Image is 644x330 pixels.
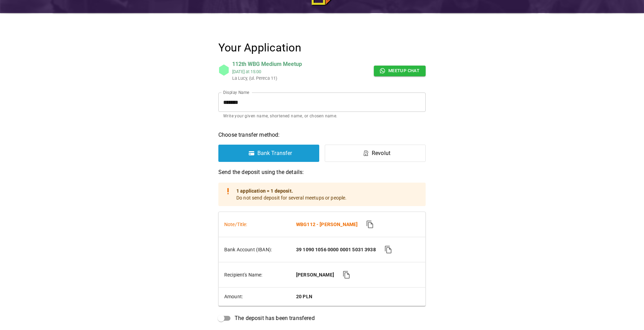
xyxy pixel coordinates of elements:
button: Copy to clipboard [363,217,377,231]
div: WBG112 - [PERSON_NAME] [296,221,358,228]
a: Meetup chat [374,66,426,76]
div: La Lucy, (ul. Pereca 11) [232,75,250,81]
div: [DATE] [232,69,245,74]
button: Copy to clipboard [381,243,395,256]
h6: Send the deposit using the details: [218,167,426,177]
div: Bank Transfer [257,149,292,157]
div: [PERSON_NAME] [296,271,334,278]
div: 112th WBG Medium Meetup [232,60,302,68]
div: 15:00 [250,69,261,74]
p: Write your given name, shortened name, or chosen name. [223,113,421,120]
td: Amount: [219,288,291,306]
p: Choose transfer method: [218,131,426,139]
label: Display Name [223,89,249,95]
button: Copy to clipboard [340,268,353,282]
div: Do not send deposit for several meetups or people. [236,185,347,204]
span: The deposit has been transfered [235,314,315,322]
td: Recipient's Name: [219,262,291,288]
td: 20 PLN [291,288,425,306]
div: at [232,68,302,75]
div: 39 1090 1056 0000 0001 5031 3938 [296,246,376,253]
td: Note/Title: [219,212,291,237]
h4: Your Application [218,41,426,55]
b: 1 application = 1 deposit. [236,188,293,194]
div: Revolut [372,149,390,157]
td: Bank Account (IBAN): [219,237,291,262]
